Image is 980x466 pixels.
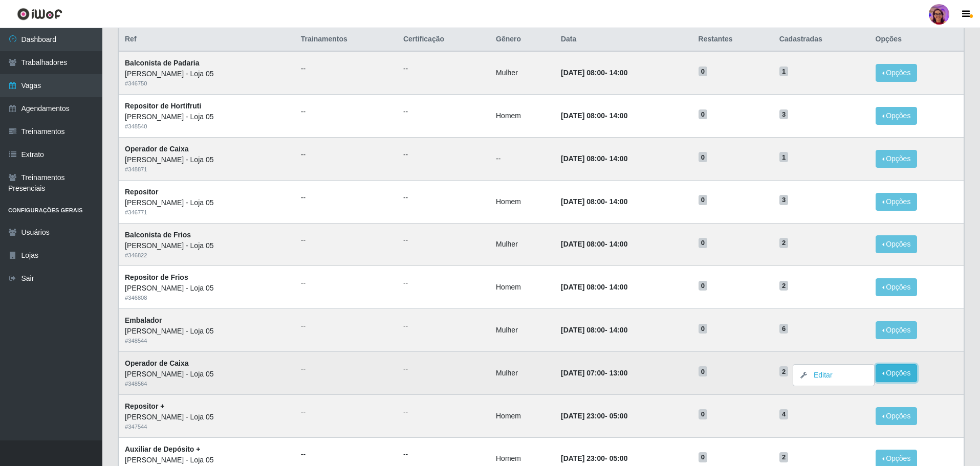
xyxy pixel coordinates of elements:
[561,112,627,120] strong: -
[125,402,164,410] strong: Repositor +
[125,326,289,337] div: [PERSON_NAME] - Loja 05
[125,231,191,239] strong: Balconista de Frios
[561,69,627,77] strong: -
[125,251,289,260] div: # 346822
[561,240,627,248] strong: -
[779,452,789,462] span: 2
[609,154,628,163] time: 14:00
[699,109,708,120] span: 0
[125,79,289,88] div: # 346750
[125,122,289,131] div: # 348540
[876,107,918,125] button: Opções
[397,28,490,52] th: Certificação
[779,109,789,120] span: 3
[699,324,708,334] span: 0
[301,106,391,117] ul: --
[490,309,555,352] td: Mulher
[609,454,628,462] time: 05:00
[125,369,289,380] div: [PERSON_NAME] - Loja 05
[609,283,628,291] time: 14:00
[561,112,605,120] time: [DATE] 08:00
[301,149,391,160] ul: --
[301,364,391,374] ul: --
[803,371,833,379] a: Editar
[876,193,918,211] button: Opções
[876,235,918,253] button: Opções
[699,409,708,419] span: 0
[773,28,869,52] th: Cadastradas
[403,449,484,460] ul: --
[561,454,605,462] time: [DATE] 23:00
[403,364,484,374] ul: --
[119,28,295,52] th: Ref
[17,8,62,20] img: CoreUI Logo
[490,51,555,94] td: Mulher
[490,266,555,309] td: Homem
[301,63,391,74] ul: --
[125,197,289,208] div: [PERSON_NAME] - Loja 05
[555,28,692,52] th: Data
[490,394,555,437] td: Homem
[876,64,918,82] button: Opções
[403,149,484,160] ul: --
[561,240,605,248] time: [DATE] 08:00
[779,66,789,77] span: 1
[125,59,200,67] strong: Balconista de Padaria
[125,102,201,110] strong: Repositor de Hortifruti
[125,273,188,281] strong: Repositor de Frios
[561,154,605,163] time: [DATE] 08:00
[301,278,391,289] ul: --
[125,445,200,453] strong: Auxiliar de Depósito +
[876,364,918,382] button: Opções
[609,240,628,248] time: 14:00
[609,197,628,206] time: 14:00
[490,28,555,52] th: Gênero
[301,321,391,331] ul: --
[609,69,628,77] time: 14:00
[561,69,605,77] time: [DATE] 08:00
[779,195,789,205] span: 3
[561,326,627,334] strong: -
[876,278,918,296] button: Opções
[561,197,605,206] time: [DATE] 08:00
[490,95,555,138] td: Homem
[125,455,289,465] div: [PERSON_NAME] - Loja 05
[125,165,289,174] div: # 348871
[699,152,708,162] span: 0
[779,152,789,162] span: 1
[403,407,484,417] ul: --
[561,412,605,420] time: [DATE] 23:00
[779,281,789,291] span: 2
[125,112,289,122] div: [PERSON_NAME] - Loja 05
[295,28,397,52] th: Trainamentos
[403,106,484,117] ul: --
[692,28,773,52] th: Restantes
[561,369,605,377] time: [DATE] 07:00
[125,154,289,165] div: [PERSON_NAME] - Loja 05
[125,145,189,153] strong: Operador de Caixa
[403,278,484,289] ul: --
[561,283,627,291] strong: -
[869,28,964,52] th: Opções
[609,112,628,120] time: 14:00
[490,223,555,266] td: Mulher
[561,454,627,462] strong: -
[490,137,555,180] td: --
[699,238,708,248] span: 0
[779,324,789,334] span: 6
[125,240,289,251] div: [PERSON_NAME] - Loja 05
[125,188,158,196] strong: Repositor
[561,154,627,163] strong: -
[301,449,391,460] ul: --
[490,351,555,394] td: Mulher
[561,197,627,206] strong: -
[876,321,918,339] button: Opções
[699,195,708,205] span: 0
[609,412,628,420] time: 05:00
[301,192,391,203] ul: --
[699,281,708,291] span: 0
[561,283,605,291] time: [DATE] 08:00
[561,369,627,377] strong: -
[125,208,289,217] div: # 346771
[699,66,708,77] span: 0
